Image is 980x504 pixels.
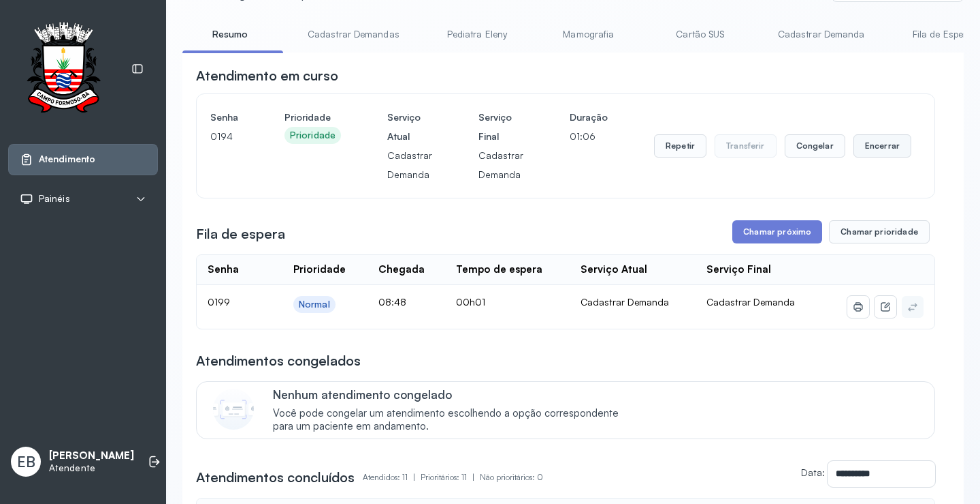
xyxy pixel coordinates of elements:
h3: Atendimentos concluídos [196,468,355,487]
a: Cadastrar Demanda [764,23,879,46]
img: Imagem de CalloutCard [213,389,254,430]
a: Cartão SUS [653,23,748,46]
img: Logotipo do estabelecimento [14,22,112,117]
span: 00h01 [456,296,485,308]
div: Serviço Final [706,263,771,276]
span: Atendimento [39,153,95,165]
div: Cadastrar Demanda [581,296,685,308]
h3: Atendimento em curso [196,66,338,85]
a: Mamografia [541,23,636,46]
span: 08:48 [378,296,406,308]
button: Transferir [715,134,777,158]
h3: Fila de espera [196,224,285,243]
span: Painéis [39,193,70,205]
p: Atendente [49,462,134,474]
div: Senha [208,263,239,276]
p: Prioritários: 11 [421,468,480,487]
button: Chamar próximo [732,220,822,243]
button: Congelar [785,134,845,158]
button: Encerrar [853,134,911,158]
p: Cadastrar Demanda [478,146,523,184]
h3: Atendimentos congelados [196,351,361,370]
h4: Duração [570,108,608,127]
p: 0194 [210,127,238,146]
p: Atendidos: 11 [363,468,421,487]
p: Cadastrar Demanda [387,146,432,184]
h4: Senha [210,108,238,127]
p: Não prioritários: 0 [480,468,543,487]
a: Atendimento [20,153,146,166]
div: Tempo de espera [456,263,542,276]
div: Prioridade [290,130,336,141]
p: 01:06 [570,127,608,146]
label: Data: [801,466,825,478]
p: Nenhum atendimento congelado [273,387,633,402]
button: Chamar prioridade [829,220,930,243]
h4: Serviço Final [478,108,523,146]
p: [PERSON_NAME] [49,449,134,462]
div: Normal [299,299,330,310]
div: Serviço Atual [581,263,647,276]
span: | [472,472,474,482]
div: Chegada [378,263,425,276]
a: Pediatra Eleny [429,23,525,46]
div: Prioridade [293,263,346,276]
span: | [413,472,415,482]
button: Repetir [654,134,706,158]
a: Resumo [182,23,278,46]
h4: Prioridade [284,108,341,127]
span: 0199 [208,296,230,308]
a: Cadastrar Demandas [294,23,413,46]
span: Você pode congelar um atendimento escolhendo a opção correspondente para um paciente em andamento. [273,407,633,433]
h4: Serviço Atual [387,108,432,146]
span: Cadastrar Demanda [706,296,795,308]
